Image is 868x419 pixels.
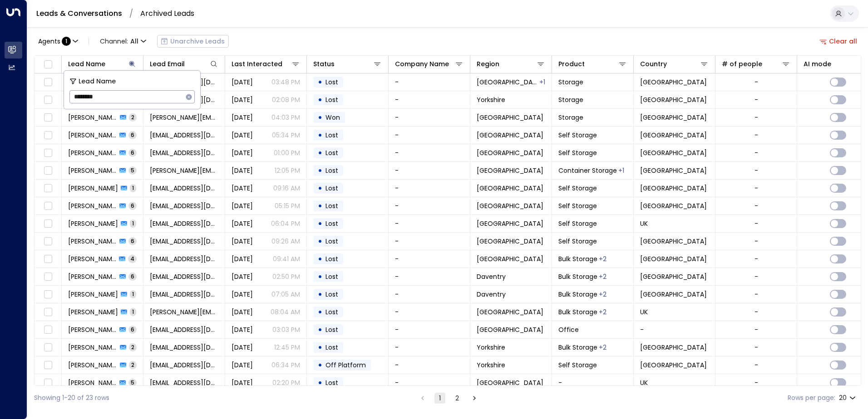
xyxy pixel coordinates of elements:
[395,58,464,69] div: Company Name
[325,307,338,317] span: Lost
[477,184,543,193] span: Birmingham
[640,307,648,317] span: UK
[274,343,300,352] p: 12:45 PM
[755,343,758,352] div: -
[128,149,137,156] span: 6
[318,234,322,249] div: •
[558,343,597,352] span: Bulk Storage
[128,166,137,174] span: 5
[232,78,253,87] span: Jul 09, 2025
[318,269,322,284] div: •
[232,166,253,175] span: Jun 05, 2025
[599,290,607,299] div: Container Storage,Self Storage
[130,290,136,298] span: 1
[640,131,707,140] span: United Kingdom
[325,201,338,210] span: Lost
[68,148,117,157] span: Caroline Masih
[640,272,707,281] span: United Kingdom
[640,113,707,122] span: United Kingdom
[96,35,150,48] button: Channel:All
[558,148,597,157] span: Self Storage
[389,180,470,197] td: -
[389,127,470,144] td: -
[755,166,758,175] div: -
[389,73,470,91] td: -
[477,58,545,69] div: Region
[722,58,790,69] div: # of people
[68,378,117,387] span: Caroline Smith
[128,131,137,139] span: 6
[128,202,137,209] span: 6
[150,307,218,317] span: caroline.urban@gmail.com
[325,290,338,299] span: Lost
[469,393,480,404] button: Go to next page
[477,113,543,122] span: Birmingham
[389,250,470,268] td: -
[552,374,634,391] td: -
[232,219,253,228] span: May 14, 2025
[232,201,253,210] span: May 19, 2025
[755,290,758,299] div: -
[318,92,322,107] div: •
[325,219,338,228] span: Lost
[755,254,758,263] div: -
[42,59,54,70] span: Toggle select all
[558,113,583,122] span: Storage
[272,272,300,281] p: 02:50 PM
[232,95,253,104] span: Jul 01, 2025
[389,162,470,179] td: -
[129,113,137,121] span: 2
[130,308,136,316] span: 1
[417,392,480,404] nav: pagination navigation
[477,325,543,334] span: Birmingham
[389,356,470,374] td: -
[271,237,300,246] p: 09:26 AM
[128,237,137,245] span: 6
[318,287,322,302] div: •
[271,307,300,317] p: 08:04 AM
[325,237,338,246] span: Lost
[755,361,758,370] div: -
[272,131,300,140] p: 05:34 PM
[477,58,499,69] div: Region
[640,58,709,69] div: Country
[150,184,218,193] span: treachc@outlook.com
[325,325,338,334] span: Lost
[318,340,322,355] div: •
[325,78,338,87] span: Lost
[318,110,322,125] div: •
[150,166,218,175] span: caroline.cape@sky.com
[42,236,54,247] span: Toggle select row
[599,343,607,352] div: Container Storage,Self Storage
[34,393,109,403] div: Showing 1-20 of 23 rows
[232,272,253,281] span: Apr 26, 2025
[558,131,597,140] span: Self Storage
[640,95,707,104] span: United Kingdom
[150,272,218,281] span: carolinemditum@gmail.com
[272,325,300,334] p: 03:03 PM
[150,343,218,352] span: cdickinson57@googlemail.com
[640,378,648,387] span: UK
[68,166,117,175] span: Caroline Nixon
[788,393,835,403] label: Rows per page:
[477,254,543,263] span: London
[150,113,218,122] span: caroline.mugo@icloud.com
[477,378,543,387] span: Oxfordshire
[325,148,338,157] span: Lost
[755,78,758,87] div: -
[640,290,707,299] span: United Kingdom
[389,91,470,108] td: -
[389,286,470,303] td: -
[318,251,322,267] div: •
[128,326,137,333] span: 6
[68,237,117,246] span: Caroline Weeks
[68,113,117,122] span: Caroline Mugo
[68,272,117,281] span: Caroline Neaves
[129,343,137,351] span: 2
[558,325,579,334] span: Office
[130,184,136,192] span: 1
[42,200,54,212] span: Toggle select row
[558,58,627,69] div: Product
[477,361,505,370] span: Yorkshire
[96,35,150,48] span: Channel:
